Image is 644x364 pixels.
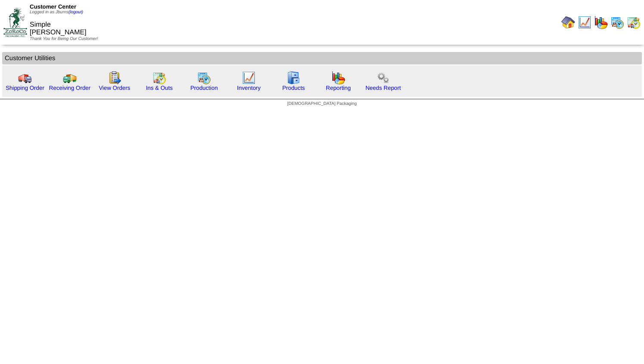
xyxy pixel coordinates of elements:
img: truck.gif [18,71,32,85]
a: Needs Report [365,85,401,91]
a: Products [282,85,305,91]
span: Simple [PERSON_NAME] [30,21,87,36]
img: cabinet.gif [287,71,300,85]
img: home.gif [561,15,575,29]
img: calendarprod.gif [610,15,624,29]
a: Production [190,85,218,91]
span: [DEMOGRAPHIC_DATA] Packaging [287,101,356,106]
a: (logout) [68,10,83,15]
span: Thank You for Being Our Customer! [30,37,98,41]
img: workorder.gif [108,71,121,85]
a: Ins & Outs [146,85,173,91]
a: Inventory [237,85,261,91]
a: View Orders [99,85,130,91]
img: graph.gif [594,15,608,29]
a: Shipping Order [6,85,44,91]
img: calendarinout.gif [627,15,641,29]
img: ZoRoCo_Logo(Green%26Foil)%20jpg.webp [3,8,27,37]
a: Receiving Order [49,85,90,91]
img: truck2.gif [63,71,77,85]
span: Logged in as Jburns [30,10,83,15]
a: Reporting [326,85,351,91]
img: line_graph.gif [578,15,591,29]
td: Customer Utilities [2,52,642,64]
img: calendarprod.gif [197,71,211,85]
img: line_graph.gif [242,71,256,85]
img: workflow.png [376,71,390,85]
span: Customer Center [30,3,76,10]
img: graph.gif [331,71,345,85]
img: calendarinout.gif [152,71,166,85]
